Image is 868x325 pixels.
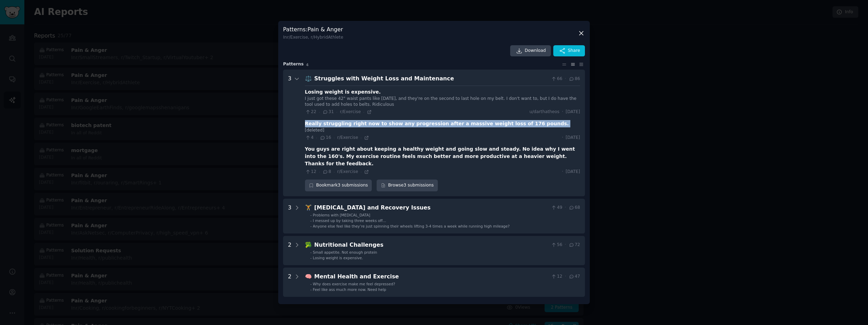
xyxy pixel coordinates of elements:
div: Losing weight is expensive. [305,88,381,96]
span: u/darthatheos [529,109,559,115]
button: Bookmark3 submissions [305,180,372,191]
div: - [310,213,312,217]
span: Feel like ass much more now. Need help [313,287,386,292]
div: - [310,282,312,286]
div: - [310,287,312,292]
span: · [565,242,566,248]
span: 12 [551,274,562,280]
div: You guys are right about keeping a healthy weight and going slow and steady. No idea why I went i... [305,145,580,167]
div: 3 [288,74,291,191]
div: 2 [288,241,291,260]
span: [DATE] [566,135,580,141]
span: 12 [305,169,316,175]
span: Why does exercise make me feel depressed? [313,282,395,286]
span: 4 [305,135,314,141]
div: - [310,255,312,260]
span: Share [568,48,580,54]
span: 🥦 [305,241,312,248]
div: I just got these 42" waist pants like [DATE], and they're on the second to last hole on my belt. ... [305,96,580,108]
span: · [336,110,337,114]
span: 66 [551,76,562,82]
div: Struggles with Weight Loss and Maintenance [314,74,548,83]
a: Download [510,45,551,56]
div: In r/Exercise, r/HybridAthlete [283,34,343,41]
span: Pattern s [283,61,304,68]
div: 2 [288,272,291,292]
span: Problems with [MEDICAL_DATA] [313,213,370,217]
span: r/Exercise [337,135,358,140]
span: ⚖️ [305,75,312,82]
h3: Patterns : Pain & Anger [283,26,343,40]
span: · [565,274,566,280]
div: - [310,224,312,229]
span: r/Exercise [337,169,358,174]
div: [deleted] [305,127,580,134]
span: 22 [305,109,316,115]
span: · [565,76,566,82]
span: · [361,135,362,140]
span: 31 [322,109,334,115]
span: · [333,169,335,174]
div: Really struggling right now to show any progression after a massive weight loss of 176 pounds. [305,120,569,127]
span: · [562,169,563,175]
span: · [363,110,364,114]
span: · [319,110,320,114]
span: · [565,205,566,211]
span: 8 [322,169,331,175]
span: 86 [569,76,580,82]
span: [DATE] [566,109,580,115]
span: I messed up by taking three weeks off... [313,219,386,223]
span: · [361,169,362,174]
span: 🏋️ [305,204,312,211]
span: · [562,135,563,141]
div: [MEDICAL_DATA] and Recovery Issues [314,204,548,212]
span: 68 [569,205,580,211]
span: [DATE] [566,169,580,175]
span: 4 [306,63,308,67]
span: 47 [569,274,580,280]
span: Anyone else feel like they’re just spinning their wheels lifting 3-4 times a week while running h... [313,224,510,228]
a: Browse3 submissions [377,180,437,191]
span: 72 [569,242,580,248]
div: Nutritional Challenges [314,241,548,249]
span: Download [525,48,546,54]
div: - [310,218,312,223]
div: 3 [288,204,291,229]
span: · [316,135,317,140]
span: 56 [551,242,562,248]
div: - [310,250,312,255]
span: · [319,169,320,174]
button: Share [553,45,585,56]
span: · [562,109,563,115]
div: Bookmark 3 submissions [305,180,372,191]
span: · [333,135,335,140]
div: Mental Health and Exercise [314,272,548,281]
span: Losing weight is expensive. [313,256,363,260]
span: Small appetite. Not enough protein [313,250,377,254]
span: r/Exercise [340,109,361,114]
span: 49 [551,205,562,211]
span: 🧠 [305,273,312,280]
span: 16 [320,135,331,141]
